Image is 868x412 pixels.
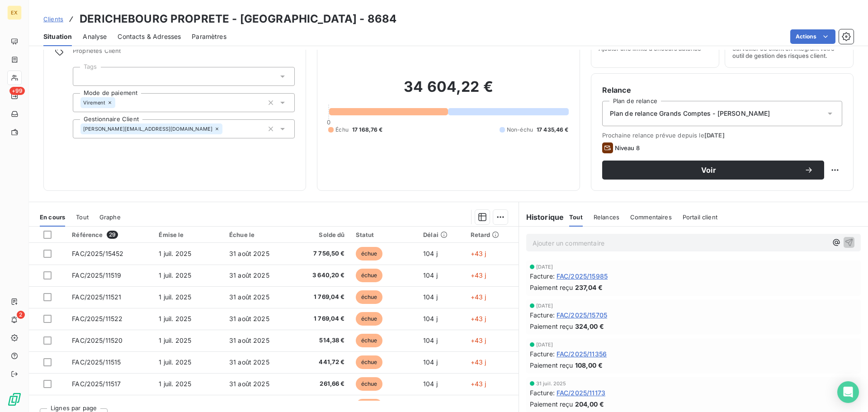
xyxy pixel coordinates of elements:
div: Retard [471,231,513,238]
span: 108,00 € [575,360,603,370]
span: [PERSON_NAME][EMAIL_ADDRESS][DOMAIN_NAME] [83,126,212,132]
span: 1 juil. 2025 [159,293,191,301]
span: Niveau 8 [615,144,640,152]
span: Analyse [83,32,107,41]
span: 31 juil. 2025 [536,381,566,386]
span: FAC/2025/15705 [557,310,607,320]
span: Non-échu [507,126,533,134]
div: Solde dû [297,231,344,238]
span: +43 j [471,250,486,257]
span: +43 j [471,293,486,301]
h6: Historique [519,212,564,223]
button: Actions [790,29,835,44]
span: [DATE] [536,342,553,347]
span: FAC/2025/11522 [72,315,123,322]
span: Prochaine relance prévue depuis le [602,132,842,139]
span: [DATE] [536,264,553,270]
span: 1 juil. 2025 [159,315,191,322]
span: 17 168,76 € [352,126,383,134]
span: Facture : [530,310,555,320]
span: FAC/2025/11173 [557,388,605,398]
span: Portail client [683,213,717,221]
span: 1 juil. 2025 [159,271,191,279]
input: Ajouter une valeur [115,99,123,107]
a: Clients [43,14,63,24]
span: 104 j [423,315,438,322]
span: Facture : [530,271,555,281]
span: échue [356,334,383,347]
span: 324,00 € [575,322,604,331]
span: Facture : [530,349,555,359]
span: 104 j [423,358,438,366]
div: Délai [423,231,459,238]
span: Tout [76,213,89,221]
span: Facture : [530,388,555,398]
div: EX [7,5,22,20]
span: 2 [17,311,25,319]
span: [DATE] [704,132,725,139]
span: 1 769,04 € [297,314,344,323]
span: 1 juil. 2025 [159,336,191,344]
span: +43 j [471,271,486,279]
span: +43 j [471,336,486,344]
h2: 34 604,22 € [328,78,568,105]
span: Voir [613,166,804,174]
span: Surveiller ce client en intégrant votre outil de gestion des risques client. [732,45,846,59]
span: 514,38 € [297,336,344,345]
span: échue [356,312,383,326]
span: 1 769,04 € [297,293,344,302]
div: Échue le [229,231,287,238]
span: Échu [335,126,349,134]
span: Relances [594,213,619,221]
h3: DERICHEBOURG PROPRETE - [GEOGRAPHIC_DATA] - 8684 [80,11,396,27]
div: Émise le [159,231,218,238]
span: 31 août 2025 [229,315,269,322]
span: 104 j [423,380,438,388]
div: Référence [72,231,148,239]
span: FAC/2025/11356 [557,349,607,359]
span: +43 j [471,315,486,322]
span: 261,66 € [297,379,344,388]
span: 1 juil. 2025 [159,250,191,257]
span: Paiement reçu [530,360,573,370]
img: Logo LeanPay [7,392,22,407]
span: FAC/2025/11521 [72,293,121,301]
span: 31 août 2025 [229,380,269,388]
span: Graphe [99,213,121,221]
span: FAC/2025/11520 [72,336,123,344]
span: Tout [569,213,583,221]
span: 31 août 2025 [229,271,269,279]
div: Statut [356,231,413,238]
span: [DATE] [536,303,553,308]
span: échue [356,269,383,282]
span: Plan de relance Grands Comptes - [PERSON_NAME] [610,109,770,118]
span: Situation [43,32,72,41]
span: Paiement reçu [530,322,573,331]
span: 104 j [423,271,438,279]
span: 29 [107,231,118,239]
span: +43 j [471,358,486,366]
span: +99 [9,87,25,95]
span: Paramètres [192,32,226,41]
span: 0 [327,118,330,126]
span: 17 435,46 € [537,126,569,134]
span: échue [356,377,383,391]
span: 104 j [423,293,438,301]
span: Clients [43,15,63,23]
h6: Relance [602,85,842,95]
span: Paiement reçu [530,399,573,409]
span: 7 756,50 € [297,249,344,258]
span: 1 juil. 2025 [159,358,191,366]
span: Propriétés Client [73,47,295,60]
span: Commentaires [630,213,672,221]
span: FAC/2025/11517 [72,380,121,388]
span: 31 août 2025 [229,336,269,344]
span: 31 août 2025 [229,293,269,301]
button: Voir [602,161,824,180]
span: FAC/2025/11519 [72,271,121,279]
span: échue [356,247,383,260]
span: 1 juil. 2025 [159,380,191,388]
span: 31 août 2025 [229,250,269,257]
span: FAC/2025/11515 [72,358,121,366]
span: 237,04 € [575,283,603,292]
